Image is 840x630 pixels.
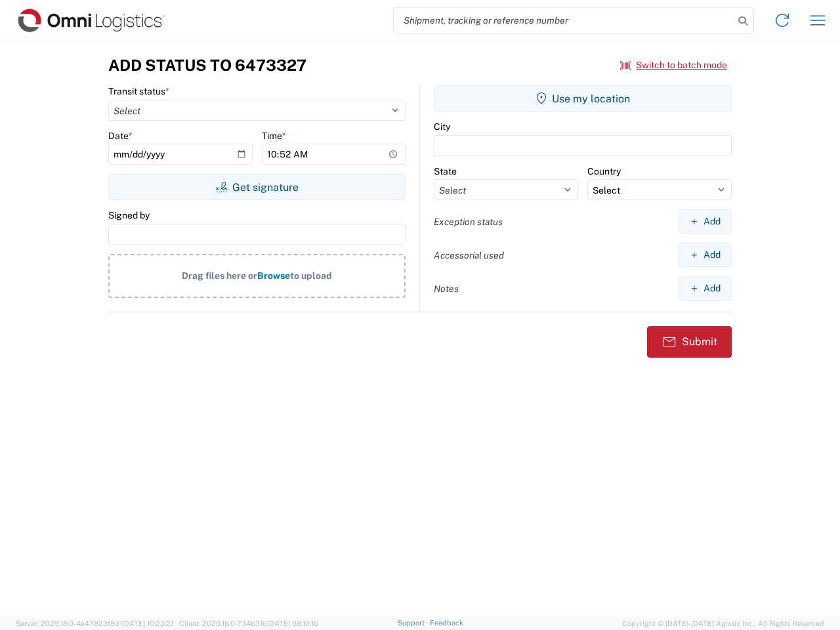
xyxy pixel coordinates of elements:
[434,165,457,177] label: State
[182,270,257,281] span: Drag files here or
[430,619,463,627] a: Feedback
[108,85,169,97] label: Transit status
[679,243,732,267] button: Add
[257,270,290,281] span: Browse
[434,283,459,295] label: Notes
[267,619,318,627] span: [DATE] 08:10:16
[108,56,306,75] h3: Add Status to 6473327
[587,165,621,177] label: Country
[108,174,406,200] button: Get signature
[394,8,734,33] input: Shipment, tracking or reference number
[679,209,732,234] button: Add
[434,216,503,228] label: Exception status
[679,276,732,301] button: Add
[647,326,732,358] button: Submit
[262,130,286,142] label: Time
[434,85,732,112] button: Use my location
[290,270,332,281] span: to upload
[108,209,150,221] label: Signed by
[434,249,504,261] label: Accessorial used
[16,619,173,627] span: Server: 2025.18.0-4e47823f9d1
[122,619,173,627] span: [DATE] 10:23:21
[620,54,727,76] button: Switch to batch mode
[434,121,450,133] label: City
[398,619,430,627] a: Support
[622,618,824,629] span: Copyright © [DATE]-[DATE] Agistix Inc., All Rights Reserved
[108,130,133,142] label: Date
[179,619,318,627] span: Client: 2025.18.0-7346316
